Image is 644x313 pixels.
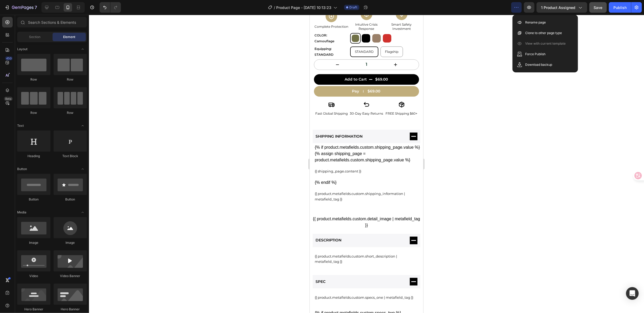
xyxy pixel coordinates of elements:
p: Rename page [525,20,546,25]
span: Toggle open [78,122,87,130]
input: Search Sections & Elements [17,17,87,27]
span: Toggle open [78,45,87,53]
div: Row [54,110,87,115]
p: Force Publish [525,52,546,57]
span: Section [29,35,41,39]
button: 1 product assigned [537,2,587,13]
span: 1 product assigned [541,5,575,10]
div: Beta [4,97,13,101]
span: Draft [349,5,357,10]
span: / [274,5,275,10]
div: Video Banner [54,274,87,278]
button: 7 [2,2,39,13]
div: Open Intercom Messenger [626,287,639,300]
span: Text [17,123,24,128]
span: Toggle open [78,165,87,173]
p: Clone to other page type [525,30,562,36]
div: Row [17,77,50,82]
span: Element [63,35,75,39]
span: Layout [17,47,27,52]
div: Hero Banner [17,307,50,312]
div: Button [17,197,50,202]
span: Media [17,210,26,215]
span: Button [17,167,27,171]
span: Product Page - [DATE] 10:13:23 [276,5,331,10]
div: Publish [613,5,627,10]
div: Row [17,110,50,115]
span: Save [594,5,603,10]
div: Undo/Redo [100,2,121,13]
span: Toggle open [78,208,87,217]
div: Heading [17,154,50,158]
p: View with current template [525,41,566,46]
iframe: Design area [310,15,423,313]
p: 7 [35,4,37,11]
div: Button [54,197,87,202]
div: 450 [5,56,13,60]
div: Video [17,274,50,278]
div: Image [17,240,50,245]
div: Image [54,240,87,245]
div: Text Block [54,154,87,158]
div: Row [54,77,87,82]
p: Download backup [525,62,552,67]
button: Publish [609,2,631,13]
div: Hero Banner [54,307,87,312]
button: Save [589,2,607,13]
